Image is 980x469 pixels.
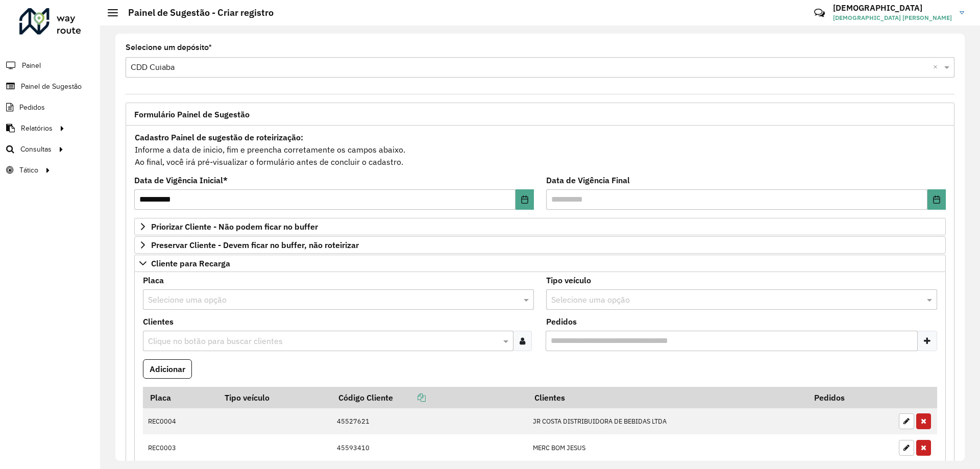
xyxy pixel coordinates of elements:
[22,60,41,71] span: Painel
[134,110,250,118] span: Formulário Painel de Sugestão
[21,123,53,134] span: Relatórios
[19,102,45,113] span: Pedidos
[134,255,946,272] a: Cliente para Recarga
[528,387,807,408] th: Clientes
[808,2,830,24] a: Contato Rápido
[143,359,192,379] button: Adicionar
[20,144,52,155] span: Consultas
[332,434,528,461] td: 45593410
[927,189,946,210] button: Choose Date
[528,408,807,435] td: JR COSTA DISTRIBUIDORA DE BEBIDAS LTDA
[528,434,807,461] td: MERC BOM JESUS
[143,315,174,328] label: Clientes
[118,7,274,18] h2: Painel de Sugestão - Criar registro
[143,274,164,286] label: Placa
[134,131,946,168] div: Informe a data de inicio, fim e preencha corretamente os campos abaixo. Ao final, você irá pré-vi...
[19,165,38,176] span: Tático
[21,81,82,92] span: Painel de Sugestão
[833,3,952,13] h3: [DEMOGRAPHIC_DATA]
[151,223,318,231] span: Priorizar Cliente - Não podem ficar no buffer
[546,174,630,186] label: Data de Vigência Final
[143,387,217,408] th: Placa
[217,387,331,408] th: Tipo veículo
[546,274,591,286] label: Tipo veículo
[143,434,217,461] td: REC0003
[134,236,946,254] a: Preservar Cliente - Devem ficar no buffer, não roteirizar
[151,241,359,249] span: Preservar Cliente - Devem ficar no buffer, não roteirizar
[933,61,942,73] span: Clear all
[135,132,303,142] strong: Cadastro Painel de sugestão de roteirização:
[833,13,952,22] span: [DEMOGRAPHIC_DATA] [PERSON_NAME]
[807,387,893,408] th: Pedidos
[151,259,230,267] span: Cliente para Recarga
[126,41,212,54] label: Selecione um depósito
[516,189,534,210] button: Choose Date
[134,174,228,186] label: Data de Vigência Inicial
[546,315,577,328] label: Pedidos
[134,218,946,235] a: Priorizar Cliente - Não podem ficar no buffer
[332,408,528,435] td: 45527621
[393,392,426,403] a: Copiar
[143,408,217,435] td: REC0004
[332,387,528,408] th: Código Cliente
